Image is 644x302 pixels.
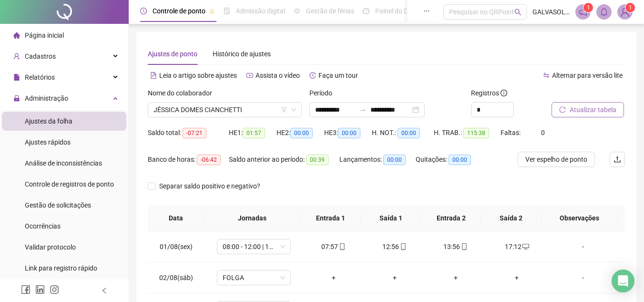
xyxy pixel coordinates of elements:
span: file-text [150,72,157,79]
div: 07:57 [311,241,357,252]
span: 00:00 [398,128,420,138]
div: Saldo anterior ao período: [229,154,339,165]
span: 02/08(sáb) [159,274,193,281]
span: user-add [13,53,20,60]
span: Ajustes de ponto [148,50,197,58]
div: + [433,272,479,283]
th: Entrada 2 [421,205,481,231]
span: filter [281,107,287,113]
span: Atualizar tabela [570,104,616,115]
span: Alternar para versão lite [552,72,623,79]
span: Análise de inconsistências [25,159,102,167]
span: 1 [629,4,632,11]
span: Validar protocolo [25,243,76,251]
div: - [555,241,611,252]
div: 13:56 [433,241,479,252]
span: Link para registro rápido [25,264,97,272]
span: Ver espelho de ponto [525,154,587,165]
div: Banco de horas: [148,154,229,165]
span: 00:00 [383,155,406,165]
th: Observações [542,205,618,231]
span: Cadastros [25,52,56,60]
span: Relatórios [25,73,55,81]
span: swap [543,72,550,79]
span: info-circle [501,90,507,96]
div: 17:12 [494,241,540,252]
span: 01/08(sex) [160,243,193,250]
span: file [13,74,20,81]
span: reload [559,106,566,113]
span: search [514,9,521,16]
span: sun [294,8,300,14]
span: -06:42 [197,155,221,165]
span: 00:00 [338,128,360,138]
span: bell [600,8,608,16]
span: 115:38 [463,128,489,138]
div: H. NOT.: [372,127,434,138]
span: Separar saldo positivo e negativo? [155,181,264,191]
span: Ajustes rápidos [25,138,71,146]
span: -07:21 [183,128,206,138]
span: 00:00 [290,128,313,138]
span: Gestão de solicitações [25,201,91,209]
span: 00:00 [449,155,471,165]
span: Controle de registros de ponto [25,180,114,188]
span: GALVASOL ENERGIA [532,7,570,17]
div: + [372,272,418,283]
span: lock [13,95,20,102]
span: Observações [549,213,610,223]
th: Saída 2 [481,205,541,231]
div: HE 2: [276,127,324,138]
div: Saldo total: [148,127,229,138]
div: HE 3: [324,127,372,138]
span: youtube [246,72,253,79]
th: Jornadas [204,205,301,231]
span: Admissão digital [236,7,285,15]
th: Data [148,205,204,231]
span: Controle de ponto [153,7,205,15]
span: Ocorrências [25,222,61,230]
span: Assista o vídeo [256,72,300,79]
div: + [494,272,540,283]
span: home [13,32,20,39]
span: down [291,107,296,113]
span: 0 [541,129,545,136]
div: Quitações: [416,154,482,165]
span: Faltas: [501,129,522,136]
img: 82890 [618,5,632,19]
span: Gestão de férias [306,7,354,15]
span: mobile [460,243,468,250]
span: to [359,106,367,114]
span: Registros [471,88,507,98]
span: Leia o artigo sobre ajustes [159,72,237,79]
span: 1 [587,4,590,11]
button: Atualizar tabela [552,102,624,117]
span: desktop [521,243,529,250]
span: 01:57 [243,128,265,138]
span: clock-circle [140,8,147,14]
span: Página inicial [25,31,64,39]
span: left [101,287,108,294]
div: Open Intercom Messenger [612,270,634,292]
span: 00:39 [306,155,328,165]
span: Faça um tour [318,72,358,79]
span: Administração [25,94,68,102]
div: Lançamentos: [339,154,416,165]
span: ellipsis [423,8,430,14]
span: Ajustes da folha [25,117,72,125]
span: JÉSSICA DOMES CIANCHETTI [153,103,296,117]
span: facebook [21,285,31,294]
span: mobile [399,243,407,250]
div: H. TRAB.: [434,127,501,138]
span: Painel do DP [375,7,412,15]
sup: 1 [583,3,593,12]
span: 08:00 - 12:00 | 13:00 - 17:00 [223,240,285,254]
span: dashboard [363,8,369,14]
span: Histórico de ajustes [213,50,271,58]
sup: Atualize o seu contato no menu Meus Dados [625,3,635,12]
span: FOLGA [223,271,285,285]
span: mobile [338,243,346,250]
span: file-done [224,8,230,14]
div: 12:56 [372,241,418,252]
span: pushpin [209,9,215,14]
